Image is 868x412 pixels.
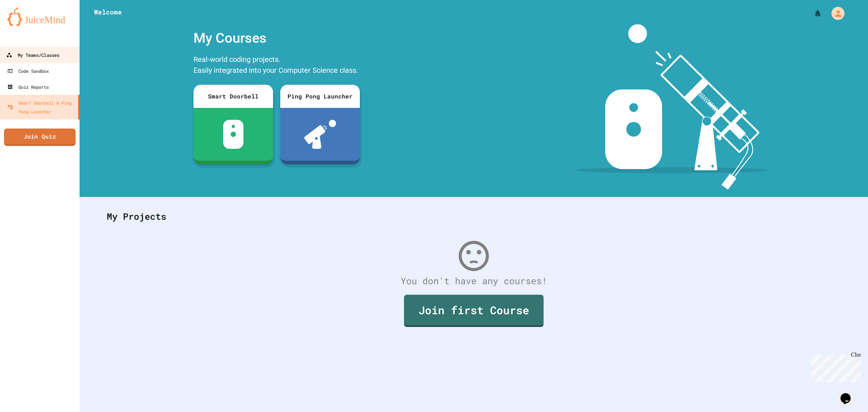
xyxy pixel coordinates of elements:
div: Chat with us now!Close [3,3,50,46]
div: My Projects [99,202,848,231]
img: banner-image-my-projects.png [574,24,768,190]
div: Smart Doorbell & Ping Pong Launcher [7,98,75,116]
div: Smart Doorbell [193,85,273,108]
img: ppl-with-ball.png [304,120,336,149]
iframe: chat widget [838,383,861,405]
img: sdb-white.svg [223,120,244,149]
div: My Teams/Classes [6,51,59,60]
div: My Notifications [800,7,824,20]
div: Code Sandbox [7,67,49,75]
div: My Courses [190,24,363,52]
div: Ping Pong Launcher [280,85,360,108]
div: Real-world coding projects. Easily integrated into your Computer Science class. [190,52,363,79]
div: My Account [824,5,846,22]
a: Join Quiz [4,129,76,146]
div: Quiz Reports [7,83,49,91]
div: You don't have any courses! [99,274,848,288]
img: logo-orange.svg [7,7,72,26]
a: Join first Course [404,295,544,327]
iframe: chat widget [808,352,861,382]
